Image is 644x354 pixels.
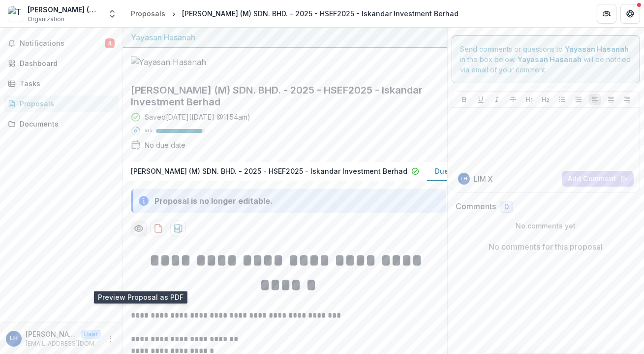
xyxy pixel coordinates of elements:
[605,94,617,105] button: Align Center
[556,94,568,105] button: Bullet List
[4,35,119,51] button: Notifications4
[452,35,640,83] div: Send comments or questions to in the box below. will be notified via email of your comment.
[20,58,111,68] div: Dashboard
[4,75,119,92] a: Tasks
[460,176,467,181] div: LIM XIN HUI
[182,8,459,19] div: [PERSON_NAME] (M) SDN. BHD. - 2025 - HSEF2025 - Iskandar Investment Berhad
[589,94,601,105] button: Align Left
[28,4,101,15] div: [PERSON_NAME] (M) Sdn. Bhd.
[573,94,584,105] button: Ordered List
[170,221,186,236] button: download-proposal
[131,84,424,108] h2: [PERSON_NAME] (M) SDN. BHD. - 2025 - HSEF2025 - Iskandar Investment Berhad
[474,174,492,184] p: LIM X
[10,335,18,342] div: LIM XIN HUI
[26,329,77,339] p: [PERSON_NAME]
[131,221,147,236] button: Preview bb09a1fb-a28f-4d30-bca1-4b50edcac77d-1.pdf
[621,94,633,105] button: Align Right
[127,6,462,21] nav: breadcrumb
[597,4,616,24] button: Partners
[20,39,105,48] span: Notifications
[8,6,24,22] img: Terra Green (M) Sdn. Bhd.
[565,45,629,53] strong: Yayasan Hasanah
[20,78,111,89] div: Tasks
[459,94,470,105] button: Bold
[518,55,582,64] strong: Yayasan Hasanah
[131,32,439,43] div: Yayasan Hasanah
[4,55,119,71] a: Dashboard
[151,221,166,236] button: download-proposal
[504,203,509,211] span: 0
[562,171,634,187] button: Add Comment
[489,241,603,253] p: No comments for this proposal
[456,221,636,231] p: No comments yet
[105,333,117,345] button: More
[20,98,111,109] div: Proposals
[523,94,535,105] button: Heading 1
[145,140,185,150] div: No due date
[105,38,115,48] span: 4
[131,166,407,176] p: [PERSON_NAME] (M) SDN. BHD. - 2025 - HSEF2025 - Iskandar Investment Berhad
[145,112,250,122] div: Saved [DATE] ( [DATE] @ 11:54am )
[435,166,483,176] p: Due Diligence
[475,94,487,105] button: Underline
[127,6,169,21] a: Proposals
[154,195,273,207] div: Proposal is no longer editable.
[540,94,552,105] button: Heading 2
[507,94,519,105] button: Strike
[131,8,165,19] div: Proposals
[620,4,640,24] button: Get Help
[131,56,229,68] img: Yayasan Hasanah
[491,94,503,105] button: Italicize
[456,202,496,211] h2: Comments
[20,119,111,129] div: Documents
[105,4,119,24] button: Open entity switcher
[4,116,119,132] a: Documents
[81,330,101,339] p: User
[28,15,64,24] span: Organization
[4,96,119,112] a: Proposals
[26,339,101,348] p: [EMAIL_ADDRESS][DOMAIN_NAME]
[145,128,152,134] p: 93 %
